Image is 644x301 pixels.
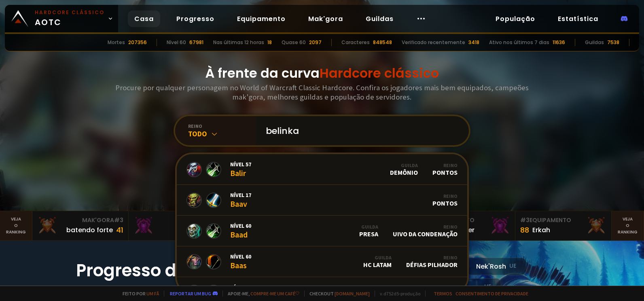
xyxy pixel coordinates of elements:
a: Mak'Gora#3batendo forte41 [32,211,129,240]
font: Baad [230,229,251,240]
span: # 3 [114,216,123,224]
div: Erkah [532,225,550,235]
font: Pontos [432,168,458,176]
div: Nível 60 [167,39,186,46]
div: Reino [406,254,458,261]
a: Nível 57BalirGuildaDemônioReinoPontos [177,154,468,185]
span: Nível 57 [230,161,251,168]
a: Vejao ranking [612,211,644,240]
font: Balir [230,168,251,178]
div: Reino [432,162,458,168]
a: Mak'gora [302,11,350,27]
a: [DOMAIN_NAME] [335,290,370,297]
a: Nível 60BaasGuildaHC LatAmReinoDéfias Pilhador [177,246,468,277]
font: AOTC [35,16,104,28]
div: Mak'Gora [37,216,124,225]
div: Nas últimas 12 horas [213,39,264,46]
font: Nek'Rosh [476,261,506,271]
a: Equipamento [231,11,292,27]
a: Nível 17BaavReinoPontos [177,185,468,216]
a: Mak'Gora#2Rivench100 [129,211,225,240]
span: Apoie-me, [222,290,299,297]
font: Demônio [390,168,418,176]
a: Guildas [359,11,400,27]
div: 207356 [128,39,147,46]
a: Consentimento de Privacidade [455,290,528,297]
a: um fã [146,290,159,297]
small: Hardcore Clássico [35,9,104,16]
span: Hardcore clássico [320,64,439,82]
font: Baav [230,199,251,209]
div: 7538 [607,39,619,46]
font: Baas [230,260,251,270]
span: Nível 17 [230,191,251,199]
div: Guildas [585,39,604,46]
div: Guilda [390,162,418,168]
div: 848548 [373,39,392,46]
div: 3418 [468,39,479,46]
div: Guilda [363,254,392,261]
small: UE [509,262,516,270]
div: Reino [393,224,458,230]
a: compre-me um café [250,290,299,297]
font: Uivo da Condenação [393,230,458,238]
div: 18 [267,39,272,46]
font: Feito por [123,290,159,297]
span: Nível 60 [230,253,251,260]
div: Quase 60 [282,39,306,46]
font: Checkout [309,290,370,297]
a: Termos [434,290,452,297]
div: Equipamento [520,216,607,225]
small: UE [484,283,491,291]
font: HC LatAm [363,261,392,269]
div: Caracteres [341,39,370,46]
h3: Procure por qualquer personagem no World of Warcraft Classic Hardcore. Confira os jogadores mais ... [114,83,530,102]
div: Ativo nos últimos 7 dias [489,39,549,46]
font: v.d752d5-produção [380,290,420,297]
div: Mortes [108,39,125,46]
h1: À frente da curva [205,64,439,83]
font: Pontos [432,199,458,207]
a: População [489,11,542,27]
font: Todo [188,129,207,138]
div: 11636 [553,39,565,46]
div: batendo forte [66,225,113,235]
div: reino [188,123,256,129]
a: Progresso [170,11,221,27]
div: Reino [432,193,458,199]
font: Défias Pilhador [406,261,458,269]
a: Estatística [551,11,605,27]
a: Casa [128,11,160,27]
a: Reportar um bug [170,290,211,297]
a: Hardcore ClássicoAOTC [5,5,118,32]
div: 2097 [309,39,322,46]
div: Verificado recentemente [402,39,465,46]
div: 67981 [189,39,203,46]
div: 88 [520,225,529,235]
font: Presa [359,230,378,238]
a: Nível 60BaadGuildaPresaReinoUivo da Condenação [177,216,468,246]
div: Mak'Gora [133,216,220,225]
span: Nível 60 [230,222,251,229]
div: 41 [116,225,123,235]
input: Pesquise um personagem... [261,116,460,145]
a: #3Equipamento88Erkah [515,211,612,240]
span: Nível 60 [230,284,251,291]
span: #3 [520,216,530,224]
div: Guilda [359,224,378,230]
